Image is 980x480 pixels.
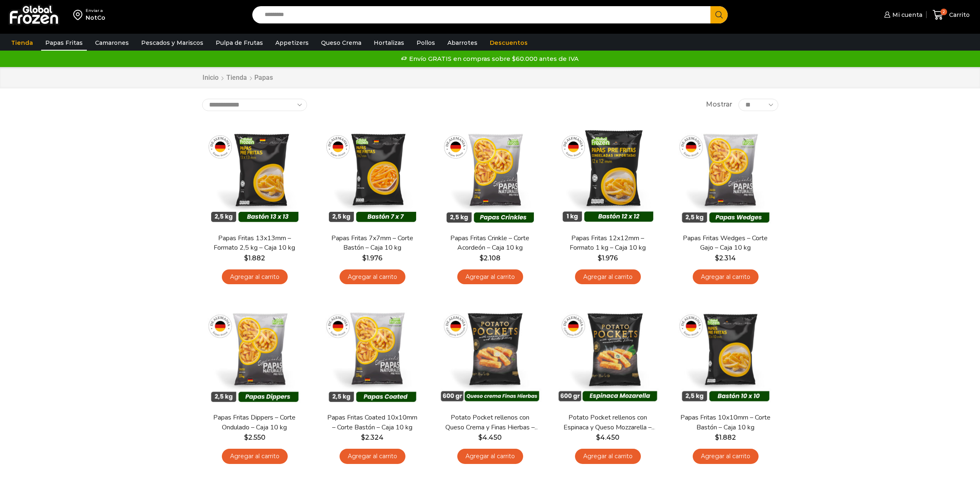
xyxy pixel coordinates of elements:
a: Appetizers [271,35,313,51]
a: Agregar al carrito: “Papas Fritas Crinkle - Corte Acordeón - Caja 10 kg” [457,269,523,285]
span: Carrito [947,11,970,19]
a: Agregar al carrito: “Papas Fritas Dippers - Corte Ondulado - Caja 10 kg” [222,449,288,464]
a: Agregar al carrito: “Papas Fritas 10x10mm - Corte Bastón - Caja 10 kg” [693,449,759,464]
span: $ [244,434,248,441]
span: $ [596,434,600,441]
a: Camarones [91,35,133,51]
nav: Breadcrumb [202,73,273,83]
a: Agregar al carrito: “Potato Pocket rellenos con Queso Crema y Finas Hierbas - Caja 8.4 kg” [457,449,523,464]
img: address-field-icon.svg [73,8,86,22]
span: $ [362,254,366,262]
a: Agregar al carrito: “Papas Fritas 12x12mm - Formato 1 kg - Caja 10 kg” [575,269,641,285]
a: Papas Fritas Dippers – Corte Ondulado – Caja 10 kg [207,413,302,432]
a: Pulpa de Frutas [212,35,267,51]
a: Tienda [7,35,37,51]
bdi: 2.314 [715,254,736,262]
a: Papas Fritas 13x13mm – Formato 2,5 kg – Caja 10 kg [207,234,302,253]
span: $ [480,254,484,262]
div: NotCo [86,14,105,22]
a: Descuentos [486,35,532,51]
bdi: 1.882 [244,254,265,262]
span: Mi cuenta [890,11,922,19]
div: Enviar a [86,8,105,14]
bdi: 2.108 [480,254,500,262]
a: Papas Fritas 7x7mm – Corte Bastón – Caja 10 kg [325,234,419,253]
a: Potato Pocket rellenos con Espinaca y Queso Mozzarella – Caja 8.4 kg [560,413,655,432]
span: $ [478,434,482,441]
h1: Papas [254,74,273,81]
a: Papas Fritas 12x12mm – Formato 1 kg – Caja 10 kg [560,234,655,253]
a: Mi cuenta [882,7,922,23]
a: Agregar al carrito: “Papas Fritas Coated 10x10mm - Corte Bastón - Caja 10 kg” [340,449,405,464]
a: Papas Fritas Coated 10x10mm – Corte Bastón – Caja 10 kg [325,413,419,432]
a: Tienda [226,73,247,83]
button: Search button [710,6,728,23]
span: $ [244,254,248,262]
a: Potato Pocket rellenos con Queso Crema y Finas Hierbas – Caja 8.4 kg [442,413,537,432]
a: Papas Fritas Wedges – Corte Gajo – Caja 10 kg [678,234,773,253]
span: $ [361,434,365,441]
bdi: 1.882 [715,434,736,441]
a: Hortalizas [370,35,408,51]
bdi: 1.976 [362,254,382,262]
bdi: 4.450 [478,434,502,441]
span: $ [715,254,719,262]
a: Pescados y Mariscos [137,35,207,51]
a: Papas Fritas 10x10mm – Corte Bastón – Caja 10 kg [678,413,773,432]
span: $ [598,254,602,262]
bdi: 2.550 [244,434,265,441]
a: 2 Carrito [931,5,972,25]
a: Agregar al carrito: “Papas Fritas 13x13mm - Formato 2,5 kg - Caja 10 kg” [222,269,288,285]
bdi: 2.324 [361,434,384,441]
bdi: 1.976 [598,254,618,262]
span: 2 [940,9,947,15]
a: Papas Fritas [41,35,87,51]
select: Pedido de la tienda [202,99,307,111]
a: Queso Crema [317,35,365,51]
a: Agregar al carrito: “Papas Fritas Wedges – Corte Gajo - Caja 10 kg” [693,269,759,285]
a: Agregar al carrito: “Papas Fritas 7x7mm - Corte Bastón - Caja 10 kg” [340,269,405,285]
bdi: 4.450 [596,434,619,441]
a: Agregar al carrito: “Potato Pocket rellenos con Espinaca y Queso Mozzarella - Caja 8.4 kg” [575,449,641,464]
a: Papas Fritas Crinkle – Corte Acordeón – Caja 10 kg [442,234,537,253]
a: Pollos [412,35,439,51]
a: Inicio [202,73,219,83]
a: Abarrotes [443,35,482,51]
span: $ [715,434,719,441]
span: Mostrar [706,100,732,109]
